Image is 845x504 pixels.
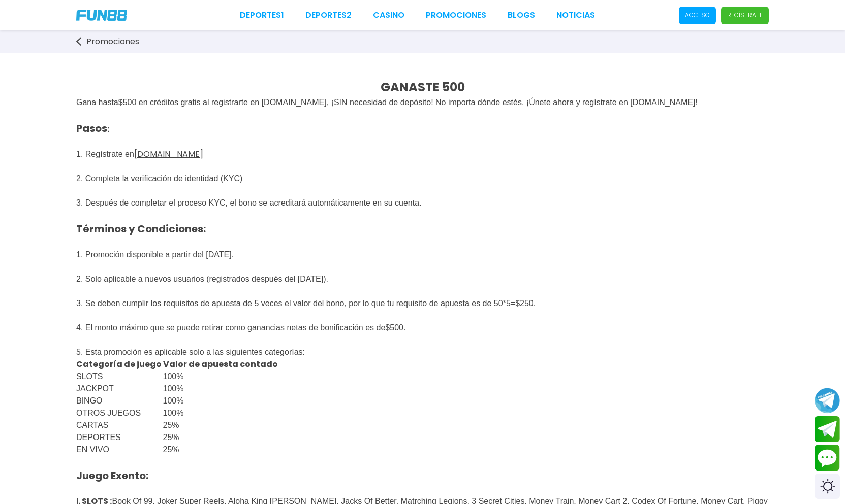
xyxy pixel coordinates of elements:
[163,384,184,393] span: 100%
[163,358,278,370] strong: Valor de apuesta contado
[815,474,840,499] div: Switch theme
[163,433,179,442] span: 25%
[86,36,139,48] span: Promociones
[390,323,405,332] span: 500.
[76,409,141,417] span: OTROS JUEGOS
[123,98,698,107] span: 500 en créditos gratis al registrarte en [DOMAIN_NAME], ¡SIN necesidad de depósito! No importa dó...
[815,445,840,471] button: Contact customer service
[76,123,109,135] strong: :
[76,445,109,454] span: EN VIVO
[520,299,536,308] span: 250.
[76,323,385,332] span: 4. El monto máximo que se puede retirar como ganancias netas de bonificación es de
[508,9,535,21] a: BLOGS
[76,384,114,393] span: JACKPOT
[163,409,184,417] span: 100%
[118,98,123,107] span: $
[240,9,284,21] a: Deportes1
[815,387,840,414] button: Join telegram channel
[76,36,149,48] a: Promociones
[163,372,184,381] span: 100%
[76,433,121,442] span: DEPORTES
[305,9,352,21] a: Deportes2
[685,11,710,20] p: Acceso
[381,79,465,95] strong: GANASTE 500
[134,148,203,160] a: [DOMAIN_NAME]
[76,421,108,429] span: CARTAS
[815,416,840,443] button: Join telegram
[76,10,127,21] img: Company Logo
[163,421,179,429] span: 25%
[515,299,520,308] span: $
[76,468,148,483] strong: Juego Exento:
[426,9,486,21] a: Promociones
[163,445,179,454] span: 25%
[76,396,103,405] span: BINGO
[556,9,595,21] a: NOTICIAS
[727,11,763,20] p: Regístrate
[76,98,118,107] span: Gana hasta
[76,110,515,308] span: 1. Regístrate en 2. Completa la verificación de identidad (KYC) 3. Después de completar el proces...
[76,222,206,236] strong: Términos y Condiciones:
[385,323,390,332] span: $
[76,372,103,381] span: SLOTS
[76,358,162,370] strong: Categoría de juego
[76,348,305,356] span: 5. Esta promoción es aplicable solo a las siguientes categorías:
[373,9,404,21] a: CASINO
[76,121,107,136] span: Pasos
[163,396,184,405] span: 100%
